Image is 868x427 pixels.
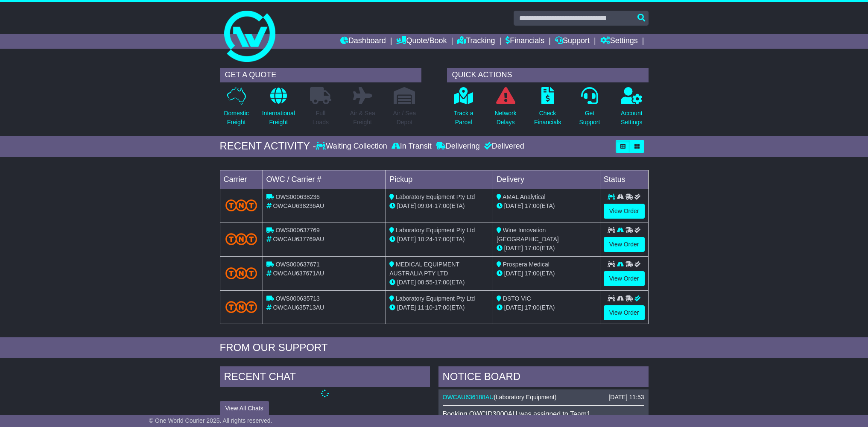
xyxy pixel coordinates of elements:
[525,245,540,252] span: 17:00
[397,202,416,209] span: [DATE]
[389,142,434,151] div: In Transit
[435,202,450,209] span: 17:00
[396,34,447,49] a: Quote/Book
[273,236,324,243] span: OWCAU637769AU
[600,170,648,189] td: Status
[396,193,475,200] span: Laboratory Equipment Pty Ltd
[273,270,324,277] span: OWCAU637671AU
[435,304,450,311] span: 17:00
[525,304,540,311] span: 17:00
[397,279,416,286] span: [DATE]
[494,87,517,132] a: NetworkDelays
[621,109,643,127] p: Account Settings
[504,245,523,252] span: [DATE]
[262,109,295,127] p: International Freight
[504,304,523,311] span: [DATE]
[396,295,475,302] span: Laboratory Equipment Pty Ltd
[220,401,269,416] button: View All Chats
[493,170,600,189] td: Delivery
[389,261,459,277] span: MEDICAL EQUIPMENT AUSTRALIA PTY LTD
[262,87,295,132] a: InternationalFreight
[454,109,473,127] p: Track a Parcel
[503,295,531,302] span: DSTO VIC
[350,109,375,127] p: Air & Sea Freight
[220,140,316,152] div: RECENT ACTIVITY -
[503,261,549,268] span: Prospera Medical
[386,170,493,189] td: Pickup
[504,270,523,277] span: [DATE]
[525,270,540,277] span: 17:00
[275,295,320,302] span: OWS000635713
[340,34,386,49] a: Dashboard
[443,394,644,401] div: ( )
[503,193,546,200] span: AMAL Analytical
[220,366,430,389] div: RECENT CHAT
[600,34,638,49] a: Settings
[225,267,257,279] img: TNT_Domestic.png
[149,417,272,424] span: © One World Courier 2025. All rights reserved.
[482,142,524,151] div: Delivered
[604,204,645,219] a: View Order
[579,87,600,132] a: GetSupport
[418,202,433,209] span: 09:04
[389,202,489,211] div: - (ETA)
[497,269,596,278] div: (ETA)
[604,271,645,286] a: View Order
[534,109,561,127] p: Check Financials
[497,202,596,211] div: (ETA)
[604,237,645,252] a: View Order
[310,109,331,127] p: Full Loads
[435,236,450,243] span: 17:00
[275,261,320,268] span: OWS000637671
[223,87,249,132] a: DomesticFreight
[494,109,516,127] p: Network Delays
[506,34,544,49] a: Financials
[418,304,433,311] span: 11:10
[438,366,649,389] div: NOTICE BOARD
[397,304,416,311] span: [DATE]
[275,193,320,200] span: OWS000638236
[453,87,474,132] a: Track aParcel
[443,394,494,401] a: OWCAU636188AU
[435,279,450,286] span: 17:00
[220,170,263,189] td: Carrier
[555,34,590,49] a: Support
[620,87,643,132] a: AccountSettings
[497,227,559,243] span: Wine Innovation [GEOGRAPHIC_DATA]
[525,202,540,209] span: 17:00
[534,87,561,132] a: CheckFinancials
[393,109,416,127] p: Air / Sea Depot
[389,235,489,244] div: - (ETA)
[418,236,433,243] span: 10:24
[497,303,596,312] div: (ETA)
[447,68,649,82] div: QUICK ACTIONS
[273,202,324,209] span: OWCAU638236AU
[504,202,523,209] span: [DATE]
[275,227,320,234] span: OWS000637769
[434,142,482,151] div: Delivering
[608,394,644,401] div: [DATE] 11:53
[418,279,433,286] span: 08:55
[225,233,257,245] img: TNT_Domestic.png
[263,170,386,189] td: OWC / Carrier #
[443,410,644,418] p: Booking OWCID3000AU was assigned to Team1.
[224,109,248,127] p: Domestic Freight
[397,236,416,243] span: [DATE]
[220,342,649,354] div: FROM OUR SUPPORT
[389,303,489,312] div: - (ETA)
[579,109,600,127] p: Get Support
[497,244,596,253] div: (ETA)
[273,304,324,311] span: OWCAU635713AU
[396,227,475,234] span: Laboratory Equipment Pty Ltd
[225,301,257,313] img: TNT_Domestic.png
[604,305,645,320] a: View Order
[316,142,389,151] div: Waiting Collection
[225,199,257,211] img: TNT_Domestic.png
[496,394,555,401] span: Laboratory Equipment
[389,278,489,287] div: - (ETA)
[220,68,421,82] div: GET A QUOTE
[457,34,495,49] a: Tracking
